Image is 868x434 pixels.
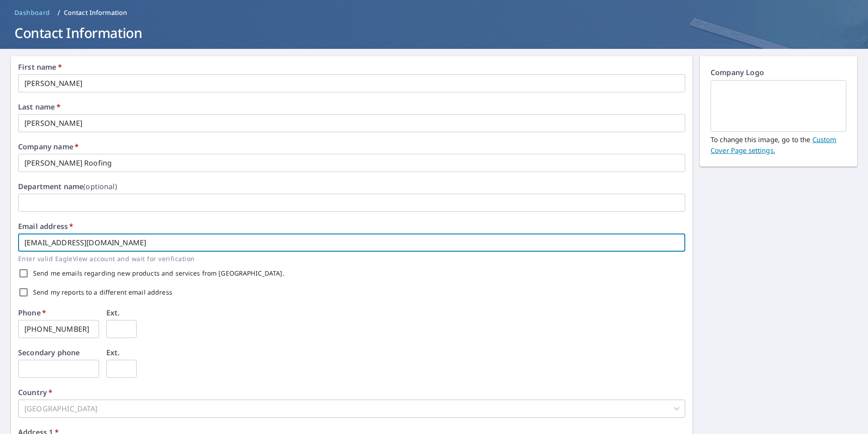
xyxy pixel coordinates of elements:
p: To change this image, go to the [711,132,846,156]
span: Dashboard [14,8,50,17]
label: Secondary phone [18,349,80,356]
label: Email address [18,223,73,230]
label: Ext. [106,309,120,316]
h1: Contact Information [11,24,857,42]
a: Dashboard [11,5,54,20]
label: Last name [18,103,61,110]
p: Enter valid EagleView account and wait for verification [18,253,679,264]
label: First name [18,63,62,71]
label: Send me emails regarding new products and services from [GEOGRAPHIC_DATA]. [33,270,285,277]
b: (optional) [83,181,117,191]
label: Department name [18,183,117,190]
div: [GEOGRAPHIC_DATA] [18,400,685,418]
img: EmptyCustomerLogo.png [721,81,835,130]
nav: breadcrumb [11,5,857,20]
label: Company name [18,143,79,150]
p: Company Logo [711,67,846,80]
label: Ext. [106,349,120,356]
label: Country [18,389,52,396]
label: Phone [18,309,46,316]
label: Send my reports to a different email address [33,289,172,296]
li: / [57,7,60,18]
p: Contact Information [64,8,128,17]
